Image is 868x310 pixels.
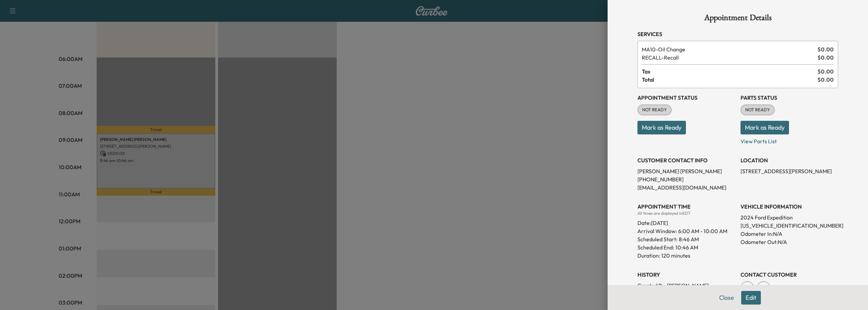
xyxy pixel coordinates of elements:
h3: VEHICLE INFORMATION [741,202,838,211]
p: 8:46 AM [679,235,699,243]
h3: LOCATION [741,156,838,164]
h3: CUSTOMER CONTACT INFO [637,156,735,164]
p: [PHONE_NUMBER] [637,175,735,183]
h1: Appointment Details [637,14,838,25]
h3: CONTACT CUSTOMER [741,271,838,279]
button: Mark as Ready [741,121,789,134]
p: Odometer Out: N/A [741,238,838,246]
div: Date: [DATE] [637,216,735,227]
p: 2024 Ford Expedition [741,213,838,222]
p: Odometer In: N/A [741,230,838,238]
div: All times are displayed in EDT [637,211,735,216]
button: Edit [741,291,761,305]
span: Recall [642,53,815,62]
p: [STREET_ADDRESS][PERSON_NAME] [741,167,838,175]
span: NOT READY [741,107,774,113]
button: Close [715,291,738,305]
p: Duration: 120 minutes [637,251,735,260]
p: View Parts List [741,134,838,145]
span: $ 0.00 [817,45,834,53]
p: Scheduled Start: [637,235,677,243]
p: [US_VEHICLE_IDENTIFICATION_NUMBER] [741,222,838,230]
span: Oil Change [642,45,815,53]
span: Tax [642,67,817,76]
h3: Parts Status [741,94,838,102]
h3: History [637,271,735,279]
p: Arrival Window: [637,227,735,235]
p: Created By : [PERSON_NAME] [637,281,735,290]
span: 6:00 AM - 10:00 AM [678,227,727,235]
span: NOT READY [638,107,671,113]
button: Mark as Ready [637,121,686,134]
span: $ 0.00 [817,67,834,76]
span: $ 0.00 [817,76,834,84]
p: Scheduled End: [637,243,674,251]
p: [EMAIL_ADDRESS][DOMAIN_NAME] [637,183,735,192]
p: [PERSON_NAME] [PERSON_NAME] [637,167,735,175]
span: Total [642,76,817,84]
h3: Services [637,30,838,38]
span: $ 0.00 [817,53,834,62]
h3: Appointment Status [637,94,735,102]
h3: APPOINTMENT TIME [637,202,735,211]
p: 10:46 AM [675,243,698,251]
